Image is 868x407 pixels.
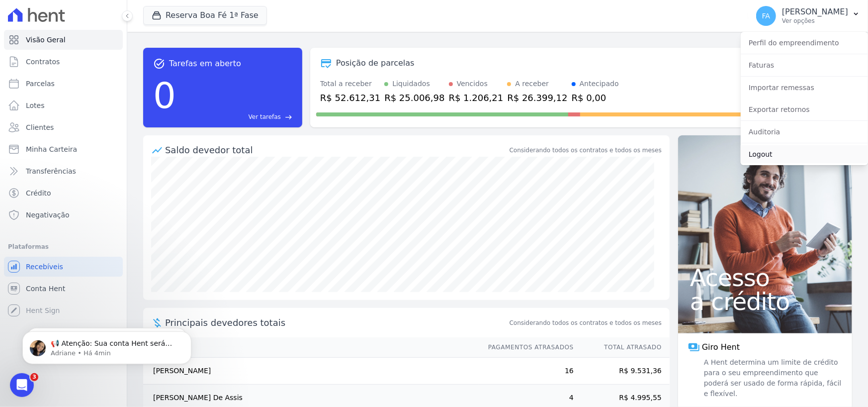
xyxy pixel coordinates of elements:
span: Parcelas [26,79,55,89]
span: Recebíveis [26,262,63,272]
a: Recebíveis [4,257,123,277]
div: R$ 0,00 [572,91,619,104]
span: Ver tarefas [249,112,281,121]
a: Logout [741,145,868,163]
iframe: Intercom live chat [10,373,34,397]
div: R$ 1.206,21 [449,91,504,104]
a: Crédito [4,183,123,203]
span: task_alt [153,58,165,70]
span: Clientes [26,122,54,132]
div: Considerando todos os contratos e todos os meses [510,146,662,155]
span: Crédito [26,188,51,198]
span: A Hent determina um limite de crédito para o seu empreendimento que poderá ser usado de forma ráp... [702,357,842,399]
span: Acesso [690,266,840,290]
button: FA [PERSON_NAME] Ver opções [748,2,868,30]
span: Giro Hent [702,341,740,353]
a: Exportar retornos [741,101,868,118]
span: Transferências [26,166,76,176]
div: R$ 26.399,12 [507,91,567,104]
div: Total a receber [320,79,380,89]
a: Auditoria [741,123,868,141]
span: 3 [30,373,38,381]
a: Importar remessas [741,79,868,97]
span: Principais devedores totais [165,316,508,329]
a: Visão Geral [4,30,123,50]
div: A receber [515,79,549,89]
th: Pagamentos Atrasados [479,337,574,358]
span: Contratos [26,57,60,67]
p: [PERSON_NAME] [782,7,848,17]
span: east [285,113,292,121]
div: Liquidados [392,79,430,89]
a: Ver tarefas east [180,112,292,121]
a: Conta Hent [4,279,123,299]
a: Perfil do empreendimento [741,34,868,52]
span: FA [762,12,770,19]
td: [PERSON_NAME] [143,358,479,385]
span: Visão Geral [26,35,66,45]
span: Negativação [26,210,70,220]
span: Minha Carteira [26,144,77,154]
span: Conta Hent [26,284,65,294]
span: Considerando todos os contratos e todos os meses [510,318,662,327]
a: Parcelas [4,74,123,94]
th: Nome [143,337,479,358]
td: R$ 9.531,36 [574,358,670,385]
span: Lotes [26,101,45,110]
a: Transferências [4,161,123,181]
div: Plataformas [8,241,119,253]
a: Contratos [4,52,123,72]
a: Lotes [4,96,123,115]
div: R$ 52.612,31 [320,91,380,104]
p: Ver opções [782,17,848,25]
div: Posição de parcelas [336,57,415,69]
button: Reserva Boa Fé 1ª Fase [143,6,267,25]
div: 0 [153,70,176,121]
a: Negativação [4,205,123,225]
div: Antecipado [580,79,619,89]
div: R$ 25.006,98 [384,91,444,104]
span: Tarefas em aberto [169,58,241,70]
div: Vencidos [457,79,488,89]
div: Saldo devedor total [165,143,508,157]
a: Minha Carteira [4,139,123,159]
th: Total Atrasado [574,337,670,358]
td: 16 [479,358,574,385]
a: Clientes [4,117,123,137]
a: Faturas [741,56,868,74]
iframe: Intercom notifications mensagem [7,310,206,380]
span: a crédito [690,290,840,313]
